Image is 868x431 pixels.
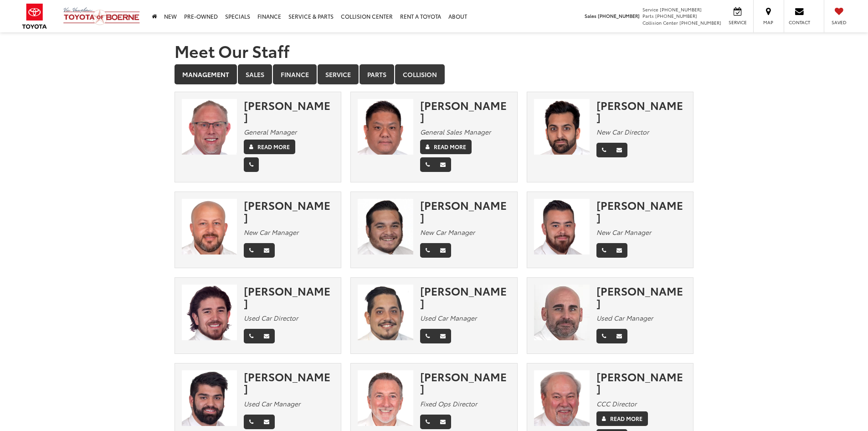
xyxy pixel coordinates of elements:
a: Read More [420,140,472,154]
em: New Car Director [596,127,649,136]
a: Phone [420,157,435,172]
a: Email [611,329,627,343]
a: Phone [420,243,435,258]
img: Gregg Dickey [534,285,590,340]
span: Sales [585,12,596,19]
label: Read More [257,143,290,151]
em: Used Car Director [244,313,298,322]
div: [PERSON_NAME] [420,285,510,309]
a: Email [258,243,275,258]
a: Email [258,415,275,429]
div: [PERSON_NAME] [596,99,687,123]
span: [PHONE_NUMBER] [598,12,640,19]
em: New Car Manager [420,228,475,237]
em: CCC Director [596,399,637,408]
div: Department Tabs [175,64,694,85]
a: Service [318,64,359,84]
img: Sam Abraham [182,199,237,254]
a: Email [435,157,451,172]
em: General Manager [244,127,297,136]
div: [PERSON_NAME] [596,370,687,395]
div: [PERSON_NAME] [244,285,334,309]
a: Email [258,329,275,343]
img: Chris Franklin [182,99,237,155]
div: [PERSON_NAME] [244,199,334,223]
a: Collision [395,64,445,84]
a: Email [611,243,627,258]
a: Parts [360,64,394,84]
img: Aman Shiekh [534,99,590,155]
em: Used Car Manager [420,313,477,322]
em: Fixed Ops Director [420,399,477,408]
a: Email [435,243,451,258]
div: [PERSON_NAME] [420,99,510,123]
a: Email [611,143,627,157]
div: [PERSON_NAME] [596,285,687,309]
span: Collision Center [642,19,678,26]
a: Read More [244,140,295,154]
em: Used Car Manager [596,313,653,322]
img: Vic Vaughan Toyota of Boerne [63,7,140,26]
div: [PERSON_NAME] [420,370,510,395]
img: David Padilla [182,285,237,340]
img: Aaron Cooper [534,199,590,254]
h1: Meet Our Staff [175,42,694,60]
a: Phone [596,329,611,343]
a: Finance [273,64,317,84]
span: Parts [642,12,654,19]
em: General Sales Manager [420,127,491,136]
div: [PERSON_NAME] [244,99,334,123]
span: Saved [829,19,849,26]
label: Read More [610,415,642,423]
label: Read More [434,143,466,151]
a: Read More [596,411,648,426]
div: [PERSON_NAME] [596,199,687,223]
img: Johnny Marker [358,370,413,426]
span: [PHONE_NUMBER] [655,12,697,19]
a: Phone [420,329,435,343]
a: Email [435,415,451,429]
span: Map [758,19,778,26]
a: Phone [244,415,259,429]
a: Phone [244,157,259,172]
em: New Car Manager [596,228,651,237]
img: Jerry Gomez [358,199,413,254]
div: [PERSON_NAME] [420,199,510,223]
img: Cory Dorsey [182,370,237,426]
img: Tuan Tran [358,99,413,155]
a: Phone [420,415,435,429]
a: Phone [596,143,611,157]
a: Sales [238,64,272,84]
span: [PHONE_NUMBER] [679,19,721,26]
img: Larry Horn [358,285,413,340]
em: Used Car Manager [244,399,300,408]
a: Email [435,329,451,343]
a: Phone [244,243,259,258]
a: Phone [244,329,259,343]
em: New Car Manager [244,228,298,237]
span: [PHONE_NUMBER] [660,6,702,13]
span: Service [642,6,658,13]
span: Contact [789,19,810,26]
div: [PERSON_NAME] [244,370,334,395]
span: Service [727,19,748,26]
img: Steve Hill [534,370,590,426]
a: Phone [596,243,611,258]
a: Management [175,64,237,84]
